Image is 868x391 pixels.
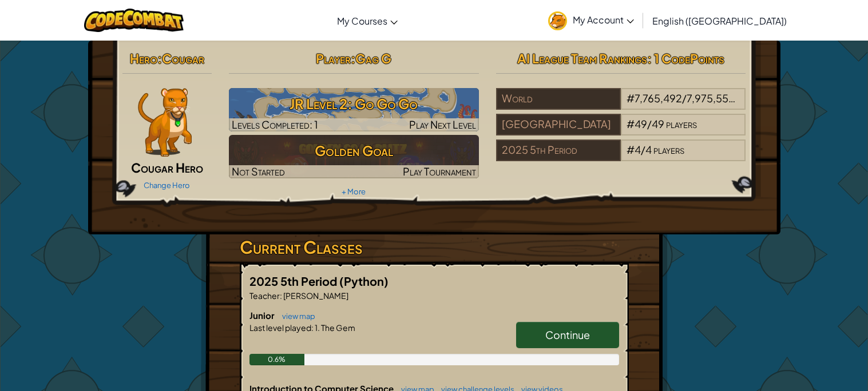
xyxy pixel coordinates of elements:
[249,290,280,301] span: Teacher
[249,310,276,321] span: Junior
[276,312,315,321] a: view map
[645,143,652,156] span: 4
[496,99,746,112] a: World#7,765,492/7,975,553players
[229,135,479,178] a: Golden GoalNot StartedPlay Tournament
[687,91,735,105] span: 7,975,553
[496,139,621,161] div: 2025 5th Period
[641,143,645,156] span: /
[517,50,647,66] span: AI League Team Rankings
[627,91,635,105] span: #
[548,11,567,30] img: avatar
[282,290,348,301] span: [PERSON_NAME]
[351,50,355,66] span: :
[229,88,479,131] img: JR Level 2: Go Go Go
[229,135,479,178] img: Golden Goal
[409,118,476,131] span: Play Next Level
[144,181,190,190] a: Change Hero
[314,322,320,333] span: 1.
[573,14,634,26] span: My Account
[653,143,684,156] span: players
[542,2,640,38] a: My Account
[627,143,635,156] span: #
[157,50,162,66] span: :
[652,15,787,27] span: English ([GEOGRAPHIC_DATA])
[240,234,629,260] h3: Current Classes
[316,50,351,66] span: Player
[666,117,697,130] span: players
[496,150,746,163] a: 2025 5th Period#4/4players
[342,187,366,196] a: + More
[647,5,792,36] a: English ([GEOGRAPHIC_DATA])
[229,138,479,163] h3: Golden Goal
[496,114,621,135] div: [GEOGRAPHIC_DATA]
[652,117,664,130] span: 49
[635,91,682,105] span: 7,765,492
[635,117,647,130] span: 49
[736,91,767,105] span: players
[311,322,314,333] span: :
[130,50,157,66] span: Hero
[232,118,318,131] span: Levels Completed: 1
[229,88,479,131] a: Play Next Level
[337,15,387,27] span: My Courses
[682,91,687,105] span: /
[249,354,305,365] div: 0.6%
[232,165,285,178] span: Not Started
[496,125,746,138] a: [GEOGRAPHIC_DATA]#49/49players
[84,9,184,32] img: CodeCombat logo
[496,88,621,110] div: World
[339,274,389,288] span: (Python)
[403,165,476,178] span: Play Tournament
[635,143,641,156] span: 4
[131,159,203,175] span: Cougar Hero
[320,322,355,333] span: The Gem
[249,322,311,333] span: Last level played
[647,50,724,66] span: : 1 CodePoints
[647,117,652,130] span: /
[162,50,204,66] span: Cougar
[331,5,403,36] a: My Courses
[249,274,339,288] span: 2025 5th Period
[355,50,391,66] span: Gag G
[229,91,479,117] h3: JR Level 2: Go Go Go
[280,290,282,301] span: :
[138,88,192,157] img: cougar-paper-dolls.png
[627,117,635,130] span: #
[545,328,590,341] span: Continue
